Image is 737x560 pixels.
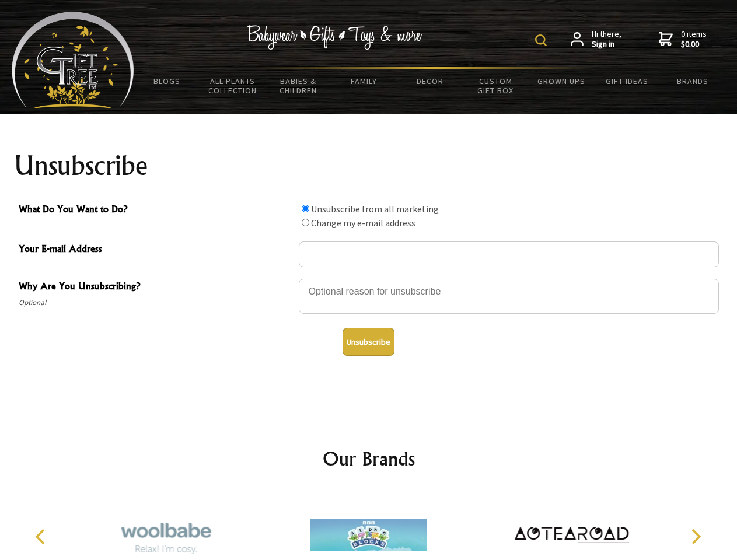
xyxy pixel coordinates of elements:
[311,203,439,215] label: Unsubscribe from all marketing
[311,217,415,229] label: Change my e-mail address
[247,25,422,50] img: Babywear - Gifts - Toys & more
[592,39,621,50] strong: Sign in
[19,242,293,258] span: Your E-mail Address
[19,202,293,219] span: What Do You Want to Do?
[14,152,724,180] h1: Unsubscribe
[331,69,397,93] a: Family
[660,69,726,93] a: Brands
[681,29,707,50] span: 0 items
[397,69,463,93] a: Decor
[302,205,309,212] input: What Do You Want to Do?
[12,12,134,108] img: Babyware - Gifts - Toys and more...
[594,69,660,93] a: Gift Ideas
[19,279,293,296] span: Why Are You Unsubscribing?
[683,524,708,549] button: Next
[29,524,55,549] button: Previous
[592,29,621,50] span: Hi there,
[681,39,707,50] strong: $0.00
[528,69,594,93] a: Grown Ups
[19,296,293,310] span: Optional
[343,328,394,356] button: Unsubscribe
[535,34,547,46] img: product search
[299,279,719,314] textarea: Why Are You Unsubscribing?
[299,242,719,267] input: Your E-mail Address
[659,29,707,50] a: 0 items$0.00
[266,69,331,103] a: Babies & Children
[200,69,266,103] a: All Plants Collection
[302,219,309,226] input: What Do You Want to Do?
[463,69,529,103] a: Custom Gift Box
[134,69,200,93] a: BLOGS
[571,29,621,50] a: Hi there,Sign in
[23,444,714,473] h2: Our Brands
